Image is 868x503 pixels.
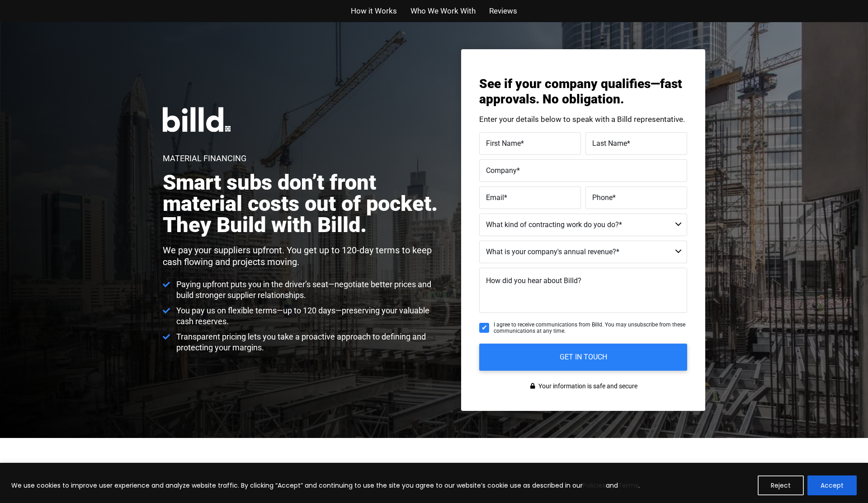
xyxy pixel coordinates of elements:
[479,323,489,333] input: I agree to receive communications from Billd. You may unsubscribe from these communications at an...
[479,116,687,123] p: Enter your details below to speak with a Billd representative.
[351,5,397,18] a: How it Works
[174,279,444,301] span: Paying upfront puts you in the driver’s seat—negotiate better prices and build stronger supplier ...
[494,321,687,335] span: I agree to receive communications from Billd. You may unsubscribe from these communications at an...
[410,5,476,18] a: Who We Work With
[536,380,637,393] span: Your information is safe and secure
[174,331,444,353] span: Transparent pricing lets you take a proactive approach to defining and protecting your margins.
[592,139,627,148] span: Last Name
[163,172,444,235] h2: Smart subs don’t front material costs out of pocket. They Build with Billd.
[618,481,638,490] a: Terms
[163,154,246,163] h1: Material Financing
[479,344,687,371] input: GET IN TOUCH
[486,193,504,202] span: Email
[479,76,687,107] h3: See if your company qualifies—fast approvals. No obligation.
[583,481,606,490] a: Policies
[174,305,444,327] span: You pay us on flexible terms—up to 120 days—preserving your valuable cash reserves.
[489,5,517,18] a: Reviews
[486,276,581,285] span: How did you hear about Billd?
[486,166,517,175] span: Company
[592,193,613,202] span: Phone
[758,475,804,495] button: Reject
[807,475,857,495] button: Accept
[163,244,444,268] p: We pay your suppliers upfront. You get up to 120-day terms to keep cash flowing and projects moving.
[11,480,640,491] p: We use cookies to improve user experience and analyze website traffic. By clicking “Accept” and c...
[486,139,521,148] span: First Name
